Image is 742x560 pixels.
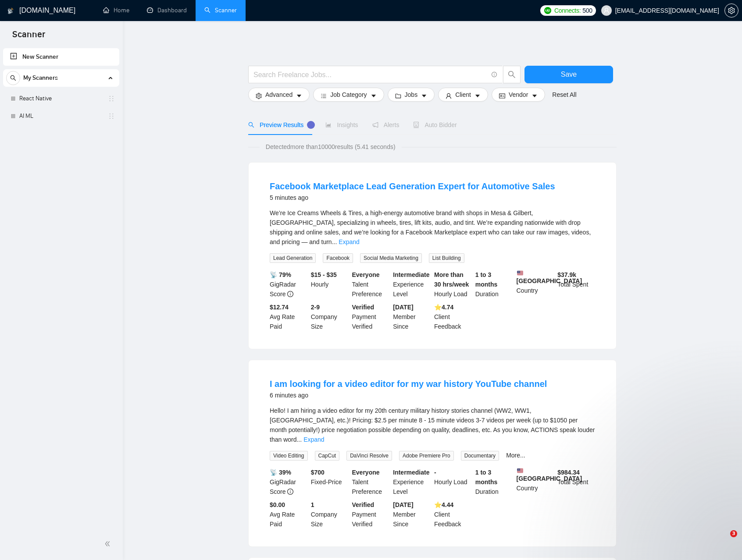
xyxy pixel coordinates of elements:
div: Client Feedback [432,302,474,331]
div: Client Feedback [432,500,474,529]
b: 2-9 [311,304,320,311]
div: Talent Preference [350,468,392,496]
b: 1 to 3 months [475,469,498,486]
span: Documentary [461,451,499,461]
img: upwork-logo.png [544,7,551,14]
div: Avg Rate Paid [268,302,309,331]
div: Hello! I am hiring a video editor for my 20th century military history stories channel (WW2, WW1,... [270,406,595,444]
span: 500 [582,6,592,15]
b: - [434,469,436,476]
a: I am looking for a video editor for my war history YouTube channel [270,379,547,389]
li: My Scanners [3,69,119,125]
b: $ 984.34 [557,469,580,476]
b: Intermediate [393,271,429,278]
div: Tooltip anchor [307,121,315,129]
span: Jobs [405,90,418,99]
div: Hourly Load [432,468,474,496]
div: Experience Level [391,270,432,299]
span: setting [256,92,262,99]
span: search [7,75,20,81]
span: search [503,71,520,78]
span: Client [455,90,471,99]
b: Verified [352,304,375,311]
div: Duration [474,270,515,299]
span: Facebook [323,253,353,263]
span: Video Editing [270,451,308,461]
button: search [503,66,521,83]
a: React Native [19,90,103,107]
iframe: Intercom live chat [712,530,733,551]
a: More... [506,452,525,459]
span: double-left [104,539,113,548]
span: Preview Results [248,121,311,128]
button: userClientcaret-down [438,88,488,102]
div: Hourly [309,270,350,299]
div: Duration [474,468,515,496]
a: Facebook Marketplace Lead Generation Expert for Automotive Sales [270,181,555,191]
b: $ 700 [311,469,325,476]
span: ... [296,436,302,443]
a: AI ML [19,107,103,125]
span: ... [332,238,337,245]
span: user [603,7,610,14]
b: 1 [311,501,314,508]
a: setting [724,7,738,14]
span: Insights [325,121,358,128]
span: List Building [429,253,464,263]
span: 3 [730,530,737,537]
a: Expand [339,238,359,245]
span: search [248,122,254,128]
button: idcardVendorcaret-down [492,88,545,102]
img: logo [7,4,14,18]
button: folderJobscaret-down [388,88,435,102]
div: Company Size [309,302,350,331]
span: setting [725,7,738,14]
div: GigRadar Score [268,270,309,299]
span: caret-down [474,92,481,99]
b: More than 30 hrs/week [434,271,469,288]
div: Experience Level [391,468,432,496]
div: Total Spent [556,468,597,496]
div: Hourly Load [432,270,474,299]
a: dashboardDashboard [147,7,187,14]
li: New Scanner [3,48,119,66]
button: search [6,71,20,85]
span: Adobe Premiere Pro [399,451,454,461]
div: Country [515,270,556,299]
span: Hello! I am hiring a video editor for my 20th century military history stories channel (WW2, WW1,... [270,407,595,443]
b: 📡 79% [270,271,291,278]
span: Vendor [509,90,528,99]
span: My Scanners [23,69,58,87]
div: GigRadar Score [268,468,309,496]
div: We’re Ice Creams Wheels & Tires, a high-energy automotive brand with shops in Mesa & Gilbert, AZ,... [270,208,595,247]
button: setting [724,4,738,18]
b: Verified [352,501,375,508]
div: Member Since [391,500,432,529]
button: Save [524,66,613,83]
span: idcard [499,92,505,99]
div: Company Size [309,500,350,529]
span: caret-down [532,92,538,99]
b: Everyone [352,271,380,278]
span: robot [413,122,419,128]
div: Payment Verified [350,302,392,331]
b: ⭐️ 4.44 [434,501,453,508]
b: [DATE] [393,501,413,508]
span: Detected more than 10000 results (5.41 seconds) [260,142,402,152]
span: Lead Generation [270,253,316,263]
span: info-circle [287,489,293,495]
span: We’re Ice Creams Wheels & Tires, a high-energy automotive brand with shops in Mesa & Gilbert, [GE... [270,209,591,245]
div: Total Spent [556,270,597,299]
span: info-circle [492,72,497,78]
b: [GEOGRAPHIC_DATA] [517,468,582,482]
span: folder [395,92,401,99]
a: Expand [303,436,324,443]
b: [GEOGRAPHIC_DATA] [517,270,582,284]
b: Everyone [352,469,380,476]
span: DaVinci Resolve [346,451,392,461]
div: Fixed-Price [309,468,350,496]
img: 🇺🇸 [517,468,523,474]
span: Social Media Marketing [360,253,422,263]
div: Country [515,468,556,496]
b: $ 37.9k [557,271,576,278]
